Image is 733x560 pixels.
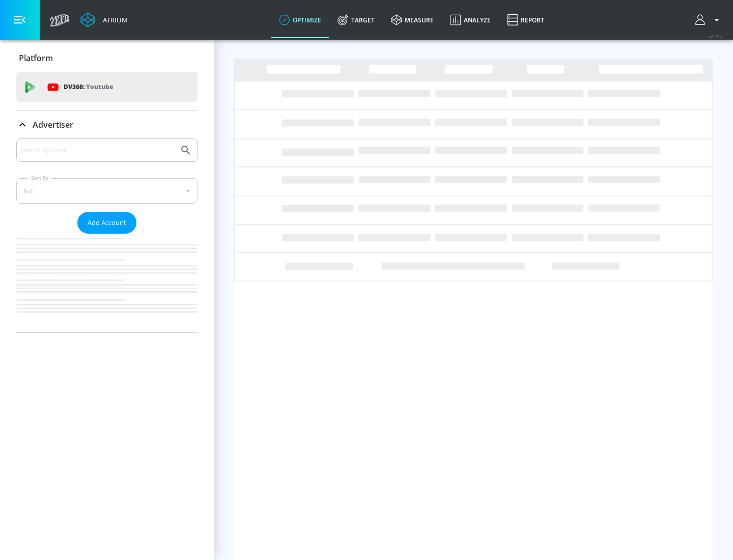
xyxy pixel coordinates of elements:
div: Atrium [99,15,128,24]
div: A-Z [16,178,198,204]
p: Advertiser [33,119,73,130]
div: DV360: Youtube [16,72,198,102]
p: Platform [19,52,53,64]
span: Add Account [88,217,126,229]
a: Target [329,2,383,38]
div: Advertiser [16,138,198,332]
div: Platform [16,44,198,72]
input: Search by name [20,144,175,157]
a: optimize [271,2,329,38]
span: v 4.25.4 [709,34,723,39]
button: Add Account [77,212,136,234]
p: DV360: [64,81,113,93]
nav: list of Advertiser [16,234,198,332]
div: Advertiser [16,110,198,139]
a: measure [383,2,442,38]
a: Report [499,2,552,38]
p: Youtube [86,81,113,92]
a: Analyze [442,2,499,38]
label: Sort By [29,175,51,181]
a: Atrium [80,12,128,27]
